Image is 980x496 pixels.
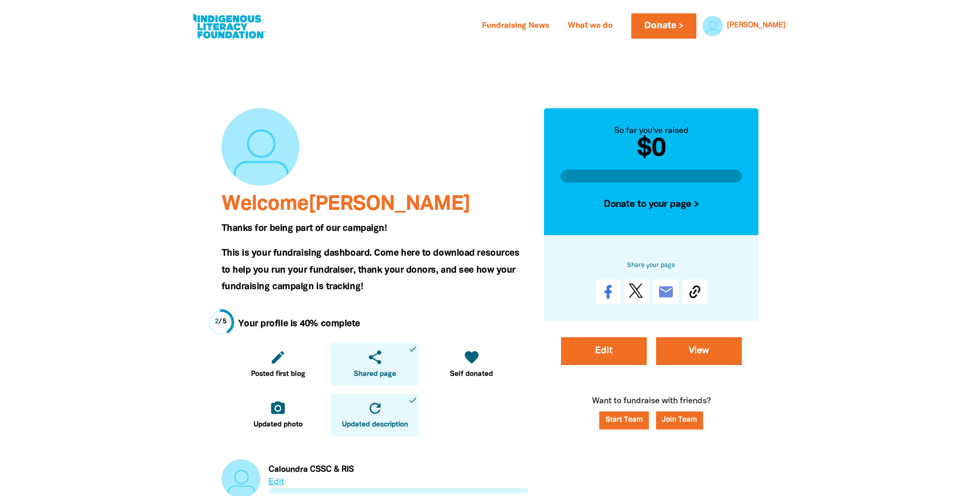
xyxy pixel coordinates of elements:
span: This is your fundraising dashboard. Come here to download resources to help you run your fundrais... [222,249,520,291]
i: done [408,395,417,405]
button: Donate to your page > [561,191,742,219]
h2: $0 [561,137,742,162]
a: Donate [631,13,696,39]
button: Copy Link [682,279,707,304]
span: Shared page [354,369,396,379]
a: Edit [561,337,647,365]
strong: Your profile is 40% complete [238,320,360,328]
a: Share [596,279,620,304]
a: Fundraising News [476,18,555,35]
span: Welcome [PERSON_NAME] [222,195,470,214]
i: favorite [463,349,480,366]
i: email [658,284,674,300]
span: Thanks for being part of our campaign! [222,224,387,233]
a: shareShared pagedone [331,343,419,386]
span: Updated description [342,420,408,430]
button: Join Team [656,411,704,429]
div: / 5 [215,317,227,327]
div: So far you've raised [561,125,742,137]
span: Posted first blog [251,369,305,379]
a: [PERSON_NAME] [727,22,786,29]
span: 2 [215,319,219,325]
a: What we do [562,18,619,35]
a: Post [625,279,649,304]
h6: Share your page [561,260,742,271]
a: email [654,279,678,304]
a: favoriteSelf donated [427,343,516,386]
i: share [367,349,383,366]
i: edit [270,349,286,366]
i: done [408,344,417,354]
p: Want to fundraise with friends? [544,395,759,445]
span: Self donated [450,369,493,379]
a: Start Team [599,411,649,429]
span: Updated photo [254,420,303,430]
a: View [656,337,742,365]
a: refreshUpdated descriptiondone [331,394,419,437]
a: editPosted first blog [234,343,322,386]
a: camera_altUpdated photo [234,394,322,437]
i: camera_alt [270,400,286,417]
i: refresh [367,400,383,417]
